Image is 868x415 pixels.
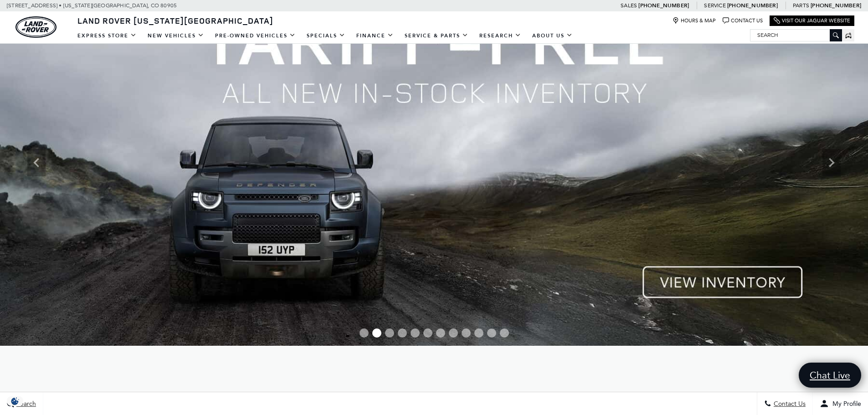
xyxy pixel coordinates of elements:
[811,2,861,9] a: [PHONE_NUMBER]
[142,28,210,44] a: New Vehicles
[487,328,496,338] span: Go to slide 11
[750,30,842,41] input: Search
[360,328,369,338] span: Go to slide 1
[727,2,778,9] a: [PHONE_NUMBER]
[301,28,351,44] a: Specials
[77,15,273,26] span: Land Rover [US_STATE][GEOGRAPHIC_DATA]
[399,28,474,44] a: Service & Parts
[829,400,861,408] span: My Profile
[398,328,407,338] span: Go to slide 4
[372,328,381,338] span: Go to slide 2
[793,2,809,9] span: Parts
[774,17,850,24] a: Visit Our Jaguar Website
[704,2,725,9] span: Service
[500,328,509,338] span: Go to slide 12
[771,400,806,408] span: Contact Us
[385,328,394,338] span: Go to slide 3
[799,363,861,388] a: Chat Live
[436,328,445,338] span: Go to slide 7
[474,328,483,338] span: Go to slide 10
[423,328,432,338] span: Go to slide 6
[474,28,527,44] a: Research
[72,28,142,44] a: EXPRESS STORE
[15,16,56,38] a: land-rover
[411,328,420,338] span: Go to slide 5
[27,149,46,176] div: Previous
[15,16,56,38] img: Land Rover
[527,28,578,44] a: About Us
[462,328,471,338] span: Go to slide 9
[723,17,763,24] a: Contact Us
[638,2,689,9] a: [PHONE_NUMBER]
[621,2,637,9] span: Sales
[822,149,841,176] div: Next
[72,28,578,44] nav: Main Navigation
[805,369,855,381] span: Chat Live
[5,396,26,406] img: Opt-Out Icon
[673,17,716,24] a: Hours & Map
[351,28,399,44] a: Finance
[72,15,279,26] a: Land Rover [US_STATE][GEOGRAPHIC_DATA]
[449,328,458,338] span: Go to slide 8
[813,392,868,415] button: Open user profile menu
[210,28,301,44] a: Pre-Owned Vehicles
[5,396,26,406] section: Click to Open Cookie Consent Modal
[7,2,177,9] a: [STREET_ADDRESS] • [US_STATE][GEOGRAPHIC_DATA], CO 80905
